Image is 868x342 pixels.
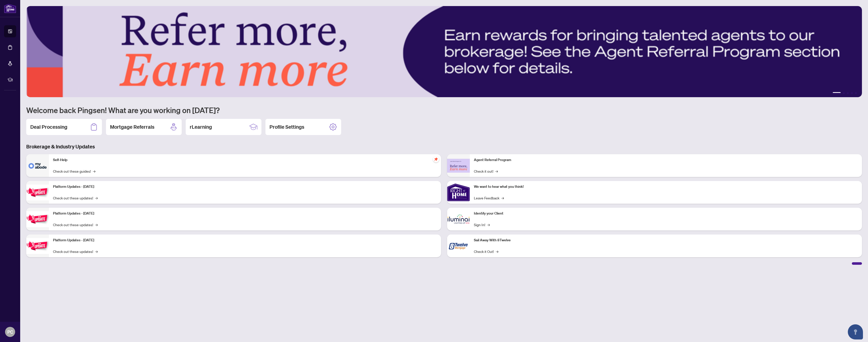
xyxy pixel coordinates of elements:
span: → [496,249,498,254]
a: Check out these guides!→ [53,168,95,174]
button: 2 [843,92,845,94]
a: Check it out!→ [474,168,498,174]
span: → [93,168,95,174]
h2: Profile Settings [269,123,304,130]
button: 5 [855,92,857,94]
img: We want to hear what you think! [447,181,470,204]
button: 3 [847,92,849,94]
img: Slide 0 [26,6,862,97]
img: Sail Away With 8Twelve [447,234,470,257]
a: Check out these updates!→ [53,222,98,227]
h2: rLearning [190,123,212,130]
a: Check out these updates!→ [53,249,98,254]
button: 4 [851,92,853,94]
img: logo [4,4,16,13]
h2: Mortgage Referrals [110,123,154,130]
img: Identify your Client [447,208,470,230]
p: Self-Help [53,157,437,163]
span: → [95,249,98,254]
p: Platform Updates - [DATE] [53,238,437,243]
p: Platform Updates - [DATE] [53,211,437,216]
span: → [487,222,490,227]
img: Platform Updates - July 21, 2025 [26,185,49,200]
a: Sign In!→ [474,222,490,227]
img: Agent Referral Program [447,159,470,173]
img: Platform Updates - June 23, 2025 [26,238,49,254]
button: 1 [833,92,841,94]
p: Sail Away With 8Twelve [474,238,858,243]
a: Check it Out!→ [474,249,498,254]
p: We want to hear what you think! [474,184,858,190]
h2: Deal Processing [30,123,67,130]
span: → [495,168,498,174]
p: Agent Referral Program [474,157,858,163]
a: Check out these updates!→ [53,195,98,201]
img: Platform Updates - July 8, 2025 [26,211,49,227]
span: pushpin [433,156,439,162]
p: Identify your Client [474,211,858,216]
p: Platform Updates - [DATE] [53,184,437,190]
span: → [501,195,504,201]
h3: Brokerage & Industry Updates [26,143,862,150]
a: Leave Feedback→ [474,195,504,201]
img: Self-Help [26,154,49,177]
span: → [95,222,98,227]
button: Open asap [848,324,863,339]
span: PC [7,328,13,335]
h1: Welcome back Pingsen! What are you working on [DATE]? [26,105,862,115]
span: → [95,195,98,201]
